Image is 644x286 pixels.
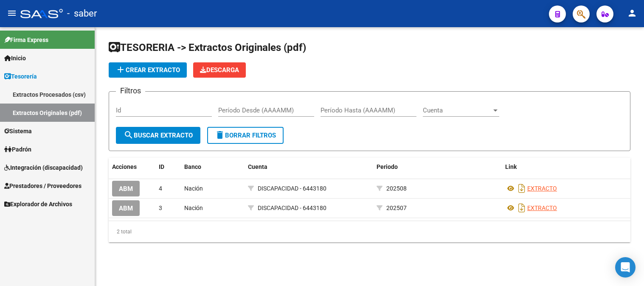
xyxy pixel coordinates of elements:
span: Tesorería [4,72,37,81]
span: Firma Express [4,35,48,45]
datatable-header-cell: ID [155,158,181,176]
span: Cuenta [248,163,267,170]
span: ABM [119,185,133,193]
span: 3 [159,205,162,211]
button: Crear Extracto [109,62,187,78]
datatable-header-cell: Link [502,158,630,176]
i: Descargar documento [516,182,527,195]
span: 202508 [386,185,407,192]
button: Borrar Filtros [207,127,284,144]
span: DISCAPACIDAD - 6443180 [258,205,326,211]
button: Descarga [193,62,246,78]
span: 202507 [386,205,407,211]
span: Link [505,163,517,170]
app-download-masive: Descarga masiva de extractos [193,62,246,78]
mat-icon: person [627,8,637,18]
span: Explorador de Archivos [4,199,72,209]
button: ABM [112,200,140,216]
span: ID [159,163,164,170]
span: Padrón [4,145,31,154]
span: Buscar Extracto [124,132,193,139]
span: 4 [159,185,162,192]
button: Buscar Extracto [116,127,200,144]
span: Acciones [112,163,137,170]
datatable-header-cell: Banco [181,158,245,176]
mat-icon: search [124,130,134,140]
mat-icon: delete [215,130,225,140]
i: Descargar documento [516,201,527,215]
h3: Filtros [116,85,145,97]
span: - saber [67,4,97,23]
span: TESORERIA -> Extractos Originales (pdf) [109,42,306,53]
span: Descarga [200,66,239,74]
a: EXTRACTO [527,185,557,192]
span: ABM [119,205,133,212]
span: Nación [184,185,203,192]
span: Crear Extracto [115,66,180,74]
span: Sistema [4,126,32,136]
span: Prestadores / Proveedores [4,181,82,191]
span: Cuenta [423,107,492,114]
datatable-header-cell: Periodo [373,158,502,176]
mat-icon: add [115,64,126,75]
span: Periodo [377,163,398,170]
datatable-header-cell: Cuenta [245,158,373,176]
div: 2 total [109,221,630,242]
datatable-header-cell: Acciones [109,158,155,176]
button: ABM [112,181,140,196]
mat-icon: menu [7,8,17,18]
span: Borrar Filtros [215,132,276,139]
span: Banco [184,163,201,170]
div: Open Intercom Messenger [615,257,636,278]
span: Integración (discapacidad) [4,163,83,172]
a: EXTRACTO [527,205,557,211]
span: Nación [184,205,203,211]
span: Inicio [4,53,26,63]
span: DISCAPACIDAD - 6443180 [258,185,326,192]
